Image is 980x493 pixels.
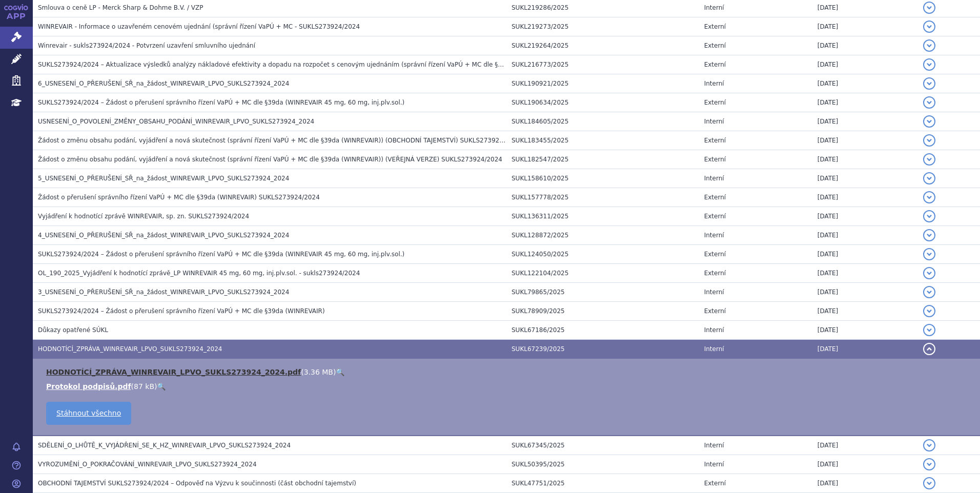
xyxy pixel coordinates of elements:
button: detail [923,58,935,71]
button: detail [923,229,935,241]
span: Interní [704,345,724,353]
span: OL_190_2025_Vyjádření k hodnotící zprávě_LP WINREVAIR 45 mg, 60 mg, inj.plv.sol. - sukls273924/2024 [38,270,360,277]
span: HODNOTÍCÍ_ZPRÁVA_WINREVAIR_LPVO_SUKLS273924_2024 [38,345,222,353]
a: HODNOTÍCÍ_ZPRÁVA_WINREVAIR_LPVO_SUKLS273924_2024.pdf [46,368,301,376]
span: Interní [704,442,724,449]
button: detail [923,172,935,184]
span: Externí [704,42,726,49]
td: SUKL182547/2025 [506,150,699,169]
button: detail [923,115,935,128]
td: [DATE] [812,55,918,74]
span: Externí [704,270,726,277]
td: [DATE] [812,321,918,340]
td: [DATE] [812,436,918,455]
span: Externí [704,213,726,220]
td: SUKL124050/2025 [506,245,699,264]
td: [DATE] [812,169,918,188]
td: [DATE] [812,36,918,55]
span: SUKLS273924/2024 – Žádost o přerušení správního řízení VaPÚ + MC dle §39da (WINREVAIR 45 mg, 60 m... [38,99,404,106]
button: detail [923,2,935,14]
a: Protokol podpisů.pdf [46,382,131,391]
td: [DATE] [812,112,918,131]
span: WINREVAIR - Informace o uzavřeném cenovém ujednání (správní řízení VaPÚ + MC - SUKLS273924/2024 [38,23,360,30]
td: [DATE] [812,340,918,359]
td: SUKL79865/2025 [506,283,699,302]
button: detail [923,96,935,109]
span: Žádost o změnu obsahu podání, vyjádření a nová skutečnost (správní řízení VaPÚ + MC dle §39da (WI... [38,156,502,163]
span: Externí [704,99,726,106]
a: 🔍 [336,368,344,376]
span: Vyjádření k hodnotící zprávě WINREVAIR, sp. zn. SUKLS273924/2024 [38,213,249,220]
td: SUKL47751/2025 [506,474,699,493]
td: [DATE] [812,74,918,93]
span: Žádost o změnu obsahu podání, vyjádření a nová skutečnost (správní řízení VaPÚ + MC dle §39da (WI... [38,137,521,144]
span: Žádost o přerušení správního řízení VaPÚ + MC dle §39da (WINREVAIR) SUKLS273924/2024 [38,194,320,201]
span: Interní [704,80,724,87]
span: 5_USNESENÍ_O_PŘERUŠENÍ_SŘ_na_žádost_WINREVAIR_LPVO_SUKLS273924_2024 [38,175,289,182]
button: detail [923,324,935,336]
span: Interní [704,4,724,11]
span: Interní [704,175,724,182]
td: [DATE] [812,455,918,474]
span: Winrevair - sukls273924/2024 - Potvrzení uzavření smluvního ujednání [38,42,255,49]
span: Interní [704,461,724,468]
td: [DATE] [812,264,918,283]
span: VYROZUMĚNÍ_O_POKRAČOVÁNÍ_WINREVAIR_LPVO_SUKLS273924_2024 [38,461,257,468]
td: [DATE] [812,474,918,493]
span: Externí [704,251,726,258]
td: [DATE] [812,150,918,169]
span: Smlouva o ceně LP - Merck Sharp & Dohme B.V. / VZP [38,4,203,11]
td: SUKL67345/2025 [506,436,699,455]
span: Externí [704,61,726,68]
button: detail [923,153,935,166]
td: SUKL78909/2025 [506,302,699,321]
span: 4_USNESENÍ_O_PŘERUŠENÍ_SŘ_na_žádost_WINREVAIR_LPVO_SUKLS273924_2024 [38,232,289,239]
button: detail [923,267,935,279]
td: [DATE] [812,17,918,36]
span: 3_USNESENÍ_O_PŘERUŠENÍ_SŘ_na_žádost_WINREVAIR_LPVO_SUKLS273924_2024 [38,289,289,296]
span: Interní [704,118,724,125]
span: SUKLS273924/2024 – Žádost o přerušení správního řízení VaPÚ + MC dle §39da (WINREVAIR) [38,307,325,315]
span: 87 kB [134,382,154,391]
td: SUKL184605/2025 [506,112,699,131]
button: detail [923,210,935,222]
td: [DATE] [812,302,918,321]
button: detail [923,343,935,355]
span: SUKLS273924/2024 – Žádost o přerušení správního řízení VaPÚ + MC dle §39da (WINREVAIR 45 mg, 60 m... [38,251,404,258]
td: SUKL190634/2025 [506,93,699,112]
td: SUKL216773/2025 [506,55,699,74]
button: detail [923,477,935,489]
td: SUKL136311/2025 [506,207,699,226]
button: detail [923,458,935,470]
td: SUKL67186/2025 [506,321,699,340]
a: 🔍 [157,382,166,391]
button: detail [923,134,935,147]
button: detail [923,20,935,33]
span: 3.36 MB [304,368,333,376]
span: Externí [704,156,726,163]
span: Interní [704,289,724,296]
td: SUKL219264/2025 [506,36,699,55]
span: Interní [704,232,724,239]
button: detail [923,77,935,90]
li: ( ) [46,367,970,377]
span: Externí [704,137,726,144]
button: detail [923,305,935,317]
button: detail [923,248,935,260]
td: SUKL158610/2025 [506,169,699,188]
td: SUKL67239/2025 [506,340,699,359]
a: Stáhnout všechno [46,402,131,425]
td: [DATE] [812,283,918,302]
span: Externí [704,194,726,201]
span: 6_USNESENÍ_O_PŘERUŠENÍ_SŘ_na_žádost_WINREVAIR_LPVO_SUKLS273924_2024 [38,80,289,87]
td: [DATE] [812,188,918,207]
span: Externí [704,480,726,487]
button: detail [923,286,935,298]
span: Externí [704,23,726,30]
span: Důkazy opatřené SÚKL [38,326,108,334]
td: SUKL219273/2025 [506,17,699,36]
td: [DATE] [812,245,918,264]
td: [DATE] [812,226,918,245]
td: SUKL157778/2025 [506,188,699,207]
span: SDĚLENÍ_O_LHŮTĚ_K_VYJÁDŘENÍ_SE_K_HZ_WINREVAIR_LPVO_SUKLS273924_2024 [38,442,291,449]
